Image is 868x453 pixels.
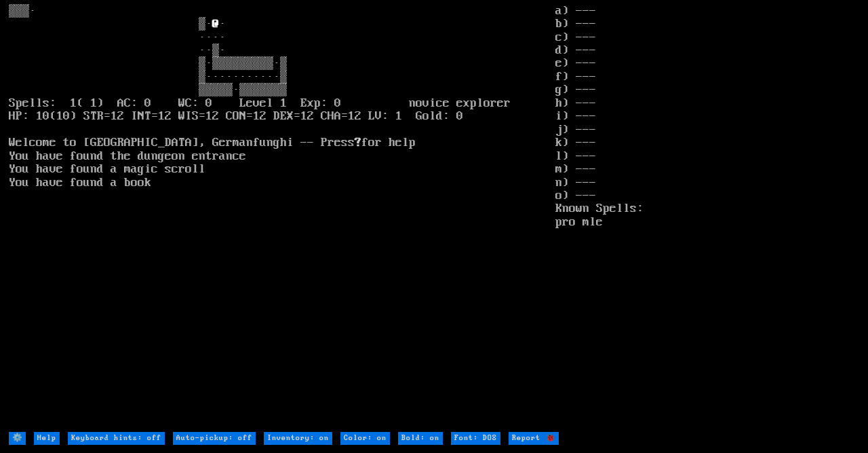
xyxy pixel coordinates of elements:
input: Auto-pickup: off [173,432,256,445]
input: Color: on [340,432,390,445]
input: ⚙️ [9,432,26,445]
input: Report 🐞 [509,432,559,445]
input: Bold: on [398,432,443,445]
stats: a) --- b) --- c) --- d) --- e) --- f) --- g) --- h) --- i) --- j) --- k) --- l) --- m) --- n) ---... [555,5,859,431]
b: ? [355,136,361,149]
font: @ [212,17,219,31]
input: Help [34,432,60,445]
larn: ▒▒▒· ▒· · ···· ··▒· ▒·▒▒▒▒▒▒▒▒▒·▒ ▒···········▒ ▒▒▒▒▒·▒▒▒▒▒▒▒ Spells: 1( 1) AC: 0 WC: 0 Level 1 E... [9,5,555,431]
input: Keyboard hints: off [68,432,165,445]
input: Inventory: on [264,432,332,445]
input: Font: DOS [451,432,500,445]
